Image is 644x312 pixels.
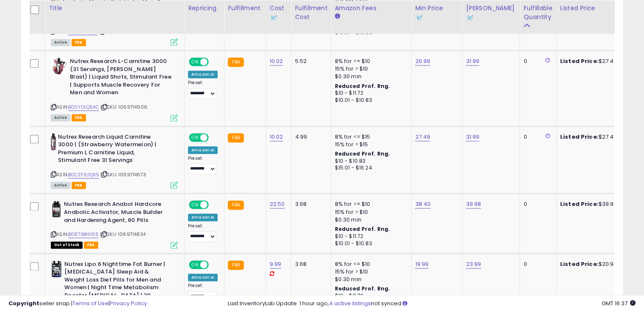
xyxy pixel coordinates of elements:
[415,13,459,22] div: Some or all of the values in this column are provided from Inventory Lab.
[270,260,282,268] a: 9.99
[560,57,630,65] div: $27.43
[100,171,146,178] span: | SKU: 1069714673
[466,13,474,22] img: InventoryLab Logo
[270,200,285,208] a: 22.50
[188,274,218,281] div: Amazon AI
[466,57,479,66] a: 31.99
[51,133,178,188] div: ASIN:
[334,73,405,80] div: $0.30 min
[523,57,550,65] div: 0
[334,90,405,97] div: $10 - $11.72
[68,171,99,178] a: B0CZF62QX5
[51,133,56,150] img: 41YUBBxsi3L._SL40_.jpg
[188,156,218,175] div: Preset:
[188,223,218,242] div: Preset:
[334,216,405,224] div: $0.30 min
[72,39,86,46] span: FBA
[51,182,70,189] span: All listings currently available for purchase on Amazon
[523,260,550,268] div: 0
[72,114,86,121] span: FBA
[560,260,630,268] div: $20.99
[295,260,324,268] div: 3.68
[334,240,405,247] div: $10.01 - $10.83
[68,104,99,111] a: B00YDLQ54C
[68,231,99,238] a: B087XBNVG5
[49,4,181,13] div: Title
[523,4,553,22] div: Fulfillable Quantity
[51,114,70,121] span: All listings currently available for purchase on Amazon
[190,134,200,141] span: ON
[270,13,288,22] div: Some or all of the values in this column are provided from Inventory Lab.
[415,4,459,22] div: Min Price
[270,133,283,141] a: 10.02
[188,80,218,99] div: Preset:
[334,276,405,283] div: $0.30 min
[100,231,146,238] span: | SKU: 1069714834
[228,4,262,13] div: Fulfillment
[334,13,340,20] small: Amazon Fees.
[228,133,243,142] small: FBA
[270,13,278,22] img: InventoryLab Logo
[523,133,550,141] div: 0
[295,133,324,141] div: 4.99
[228,260,243,270] small: FBA
[334,260,405,268] div: 8% for <= $10
[560,200,599,208] b: Listed Price:
[190,261,200,268] span: ON
[334,57,405,65] div: 8% for <= $10
[334,150,390,157] b: Reduced Prof. Rng.
[72,182,86,189] span: FBA
[523,200,550,208] div: 0
[466,260,481,268] a: 23.99
[560,4,633,13] div: Listed Price
[466,200,481,208] a: 39.98
[207,58,221,66] span: OFF
[270,57,283,66] a: 10.02
[295,4,327,22] div: Fulfillment Cost
[207,261,221,268] span: OFF
[560,57,599,65] b: Listed Price:
[334,4,408,13] div: Amazon Fees
[415,13,423,22] img: InventoryLab Logo
[466,13,516,22] div: Some or all of the values in this column are provided from Inventory Lab.
[190,201,200,208] span: ON
[560,133,630,141] div: $27.49
[560,133,599,141] b: Listed Price:
[51,241,83,249] span: All listings that are currently out of stock and unavailable for purchase on Amazon
[228,200,243,210] small: FBA
[334,164,405,172] div: $15.01 - $16.24
[228,57,243,67] small: FBA
[560,260,599,268] b: Listed Price:
[188,4,221,13] div: Repricing
[188,71,218,78] div: Amazon AI
[334,158,405,165] div: $10 - $10.83
[560,200,630,208] div: $39.98
[188,283,218,302] div: Preset:
[207,134,221,141] span: OFF
[466,4,516,22] div: [PERSON_NAME]
[295,57,324,65] div: 5.52
[8,300,147,308] div: seller snap | |
[51,57,68,74] img: 51QMpyp7EdL._SL40_.jpg
[51,200,62,217] img: 41LnS2blImL._SL40_.jpg
[334,225,390,233] b: Reduced Prof. Rng.
[58,133,161,167] b: Nutrex Research Liquid Carnitine 3000 | (Strawberry Watermelon) | Premium L Carnitine Liquid, Sti...
[51,57,178,120] div: ASIN:
[188,213,218,221] div: Amazon AI
[51,260,62,277] img: 41J4xbh9uPL._SL40_.jpg
[110,299,147,307] a: Privacy Policy
[334,233,405,240] div: $10 - $11.72
[602,299,636,307] span: 2025-09-11 16:37 GMT
[72,299,108,307] a: Terms of Use
[334,208,405,216] div: 15% for > $10
[70,57,173,99] b: Nutrex Research L-Carnitine 3000 (31 Servings, [PERSON_NAME] Blast) | Liquid Shots, Stimulant Fre...
[100,104,147,110] span: | SKU: 1069714906
[329,299,371,307] a: 4 active listings
[228,300,636,308] div: Last InventoryLab Update: 1 hour ago, not synced.
[295,200,324,208] div: 3.68
[207,201,221,208] span: OFF
[270,4,288,22] div: Cost
[190,58,200,66] span: ON
[334,141,405,148] div: 15% for > $15
[64,260,167,309] b: Nutrex Lipo 6 Nighttime Fat Burner | [MEDICAL_DATA] Sleep Aid & Weight Loss Diet Pills for Men an...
